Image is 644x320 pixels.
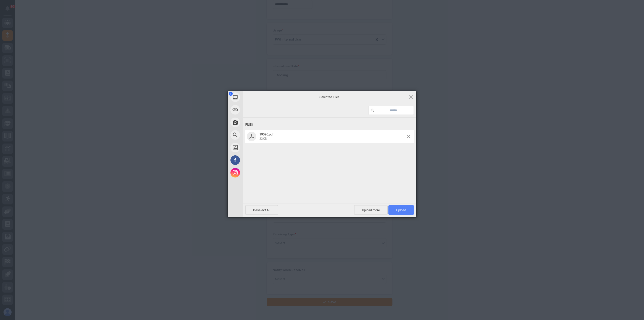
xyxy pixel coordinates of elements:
[354,205,388,215] span: Upload more
[279,95,380,99] span: Selected Files
[259,137,267,140] span: 33KB
[228,91,288,103] div: My Device
[228,154,288,166] div: Facebook
[388,205,414,215] span: Upload
[396,208,406,212] span: Upload
[228,116,288,129] div: Take Photo
[228,103,288,116] div: Link (URL)
[228,166,288,179] div: Instagram
[245,120,414,129] div: Files
[259,132,274,136] span: 19090.pdf
[245,205,278,215] span: Deselect All
[228,129,288,141] div: Web Search
[228,141,288,154] div: Unsplash
[258,132,407,141] span: 19090.pdf
[229,92,233,96] span: 1
[408,94,414,100] span: Click here or hit ESC to close picker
